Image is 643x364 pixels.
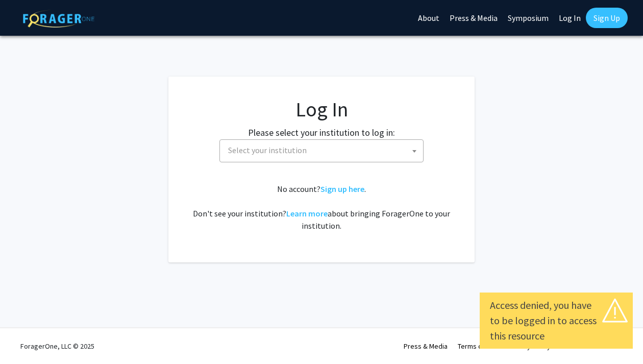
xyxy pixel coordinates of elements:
[189,97,454,122] h1: Log In
[286,208,328,219] a: Learn more about bringing ForagerOne to your institution
[23,10,94,28] img: ForagerOne Logo
[224,140,423,161] span: Select your institution
[490,298,623,344] div: Access denied, you have to be logged in to access this resource
[248,126,395,139] label: Please select your institution to log in:
[586,8,628,28] a: Sign Up
[320,184,364,194] a: Sign up here
[228,145,307,155] span: Select your institution
[219,139,424,162] span: Select your institution
[458,342,498,351] a: Terms of Use
[189,183,454,232] div: No account? . Don't see your institution? about bringing ForagerOne to your institution.
[20,328,94,364] div: ForagerOne, LLC © 2025
[404,342,448,351] a: Press & Media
